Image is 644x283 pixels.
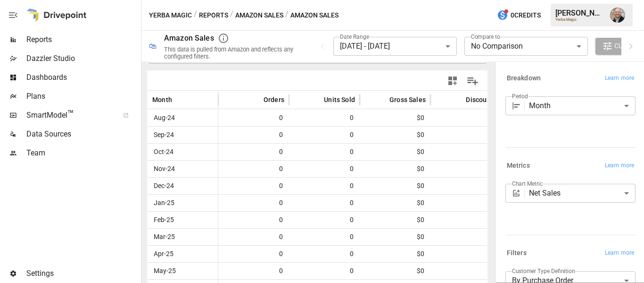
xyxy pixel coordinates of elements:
[223,178,284,194] span: 0
[26,129,139,140] span: Data Sources
[285,9,289,21] div: /
[364,229,426,245] span: $0
[464,37,588,56] div: No Comparison
[67,108,74,120] span: ™
[152,127,175,143] span: Sep-24
[26,53,139,64] span: Dazzler Studio
[435,178,496,194] span: $0
[294,263,355,279] span: 0
[223,127,284,143] span: 0
[610,8,625,23] img: Dustin Jacobson
[507,73,541,84] h6: Breakdown
[310,93,323,106] button: Sort
[512,180,543,188] label: Chart Metric
[364,110,426,126] span: $0
[26,91,139,102] span: Plans
[230,9,233,21] div: /
[364,246,426,262] span: $0
[511,9,541,21] span: 0 Credits
[152,212,175,228] span: Feb-25
[512,92,528,100] label: Period
[462,70,483,92] button: Manage Columns
[149,42,157,51] div: 🛍
[507,248,527,258] h6: Filters
[605,74,634,83] span: Learn more
[364,212,426,228] span: $0
[294,127,355,143] span: 0
[605,249,634,258] span: Learn more
[152,229,176,245] span: Mar-25
[294,161,355,177] span: 0
[199,9,228,21] button: Reports
[264,95,284,104] span: Orders
[26,147,139,159] span: Team
[152,110,176,126] span: Aug-24
[164,34,214,43] div: Amazon Sales
[364,144,426,160] span: $0
[507,161,530,171] h6: Metrics
[452,93,465,106] button: Sort
[435,212,496,228] span: $0
[555,9,604,17] div: [PERSON_NAME]
[164,46,305,60] div: This data is pulled from Amazon and reflects any configured filters.
[294,110,355,126] span: 0
[152,178,175,194] span: Dec-24
[26,72,139,83] span: Dashboards
[435,144,496,160] span: $0
[605,161,634,171] span: Learn more
[466,95,496,104] span: Discounts
[149,9,192,21] button: Yerba Magic
[194,9,197,21] div: /
[435,195,496,211] span: $0
[340,33,369,41] label: Date Range
[249,93,263,106] button: Sort
[235,9,283,21] button: Amazon Sales
[364,161,426,177] span: $0
[294,246,355,262] span: 0
[435,127,496,143] span: $0
[324,95,355,104] span: Units Sold
[435,246,496,262] span: $0
[364,263,426,279] span: $0
[223,144,284,160] span: 0
[435,161,496,177] span: $0
[512,267,575,275] label: Customer Type Definition
[26,268,139,279] span: Settings
[223,195,284,211] span: 0
[375,93,388,106] button: Sort
[223,110,284,126] span: 0
[435,263,496,279] span: $0
[364,195,426,211] span: $0
[435,229,496,245] span: $0
[529,184,636,203] div: Net Sales
[152,161,176,177] span: Nov-24
[223,229,284,245] span: 0
[294,229,355,245] span: 0
[294,178,355,194] span: 0
[152,263,177,279] span: May-25
[333,37,457,56] div: [DATE] - [DATE]
[223,161,284,177] span: 0
[604,2,631,28] button: Dustin Jacobson
[173,93,186,106] button: Sort
[152,95,172,104] span: Month
[435,110,496,126] span: $0
[152,195,176,211] span: Jan-25
[294,195,355,211] span: 0
[26,34,139,45] span: Reports
[529,96,636,115] div: Month
[26,110,113,121] span: SmartModel
[471,33,500,41] label: Compare to
[294,144,355,160] span: 0
[223,212,284,228] span: 0
[223,263,284,279] span: 0
[555,17,604,22] div: Yerba Magic
[389,95,426,104] span: Gross Sales
[364,178,426,194] span: $0
[223,246,284,262] span: 0
[294,212,355,228] span: 0
[152,144,175,160] span: Oct-24
[493,7,545,24] button: 0Credits
[364,127,426,143] span: $0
